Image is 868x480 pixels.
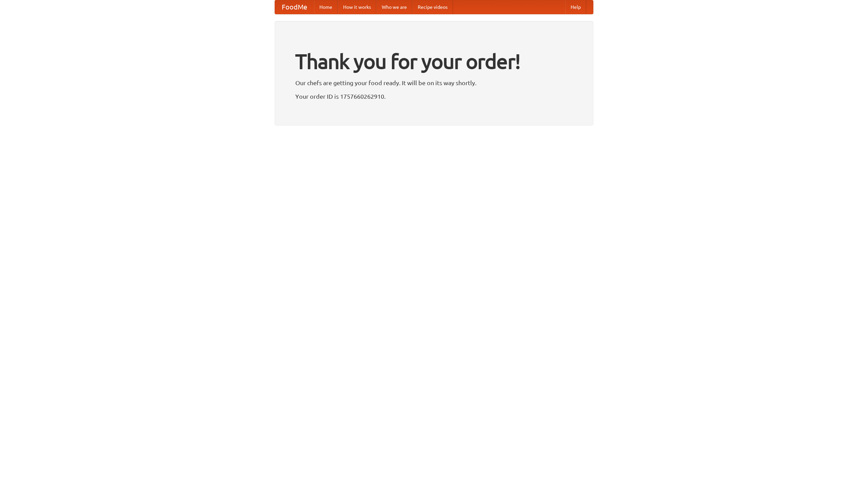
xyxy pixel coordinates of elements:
p: Your order ID is 1757660262910. [295,91,573,101]
p: Our chefs are getting your food ready. It will be on its way shortly. [295,78,573,88]
a: FoodMe [275,0,314,14]
a: How it works [338,0,376,14]
h1: Thank you for your order! [295,45,573,78]
a: Home [314,0,338,14]
a: Recipe videos [412,0,453,14]
a: Who we are [376,0,412,14]
a: Help [565,0,586,14]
